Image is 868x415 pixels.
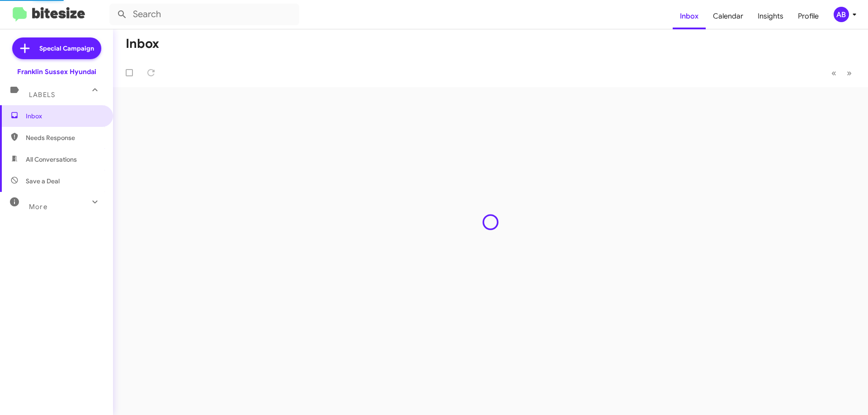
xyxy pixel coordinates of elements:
span: « [831,67,836,79]
nav: Page navigation example [826,64,857,82]
span: Inbox [26,112,103,121]
a: Insights [750,3,791,29]
span: Labels [29,91,55,99]
h1: Inbox [126,37,159,51]
input: Search [109,4,299,25]
span: Special Campaign [39,44,94,53]
a: Calendar [706,3,750,29]
a: Inbox [673,3,706,29]
button: Next [841,64,857,82]
a: Profile [791,3,826,29]
span: More [29,203,47,211]
button: AB [826,7,858,22]
span: Needs Response [26,133,103,142]
button: Previous [826,64,842,82]
span: Save a Deal [26,177,60,186]
div: AB [834,7,849,22]
span: All Conversations [26,155,77,164]
span: » [847,67,852,79]
a: Special Campaign [12,37,101,59]
div: Franklin Sussex Hyundai [17,67,96,76]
